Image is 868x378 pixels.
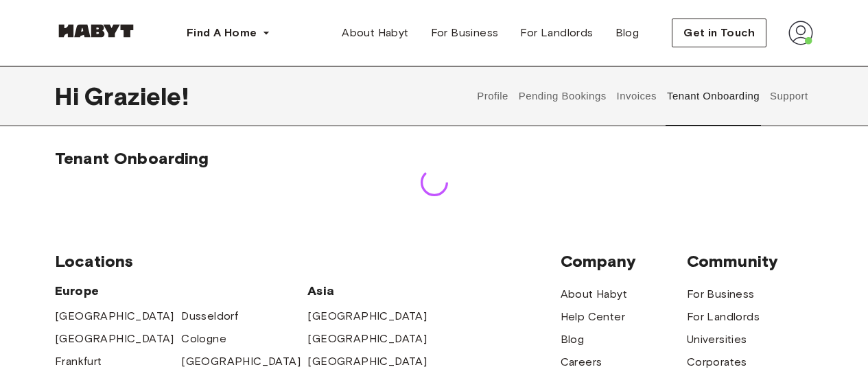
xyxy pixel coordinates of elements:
a: For Landlords [687,309,760,325]
a: About Habyt [331,19,419,47]
img: avatar [788,21,813,45]
a: [GEOGRAPHIC_DATA] [55,308,174,324]
span: For Business [431,25,499,41]
span: Asia [307,283,434,299]
button: Support [768,66,810,126]
a: Blog [605,19,650,47]
span: Company [561,251,687,272]
button: Profile [476,66,511,126]
a: [GEOGRAPHIC_DATA] [55,331,174,347]
a: [GEOGRAPHIC_DATA] [307,353,427,370]
span: Community [687,251,813,272]
a: [GEOGRAPHIC_DATA] [307,331,427,347]
div: user profile tabs [472,66,813,126]
a: For Business [687,286,755,303]
a: Universities [687,331,747,348]
a: For Landlords [509,19,604,47]
a: [GEOGRAPHIC_DATA] [307,308,427,324]
a: Blog [561,331,585,348]
span: For Landlords [520,25,593,41]
a: Cologne [181,331,226,347]
a: About Habyt [561,286,627,303]
button: Find A Home [176,19,281,47]
button: Pending Bookings [517,66,608,126]
a: [GEOGRAPHIC_DATA] [181,353,301,370]
a: For Business [420,19,510,47]
button: Tenant Onboarding [666,66,762,126]
span: Locations [55,251,561,272]
a: Careers [561,354,602,370]
a: Corporates [687,354,747,370]
span: About Habyt [342,25,408,41]
span: Hi [55,82,84,110]
span: Europe [55,283,307,299]
span: Tenant Onboarding [55,148,209,168]
button: Invoices [615,66,658,126]
span: Blog [615,25,640,41]
span: Find A Home [187,25,257,41]
span: Get in Touch [683,25,755,41]
a: Dusseldorf [181,308,238,324]
a: Help Center [561,309,625,325]
img: Habyt [55,24,137,38]
a: Frankfurt [55,353,102,370]
span: Graziele ! [84,82,188,110]
button: Get in Touch [672,19,766,47]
